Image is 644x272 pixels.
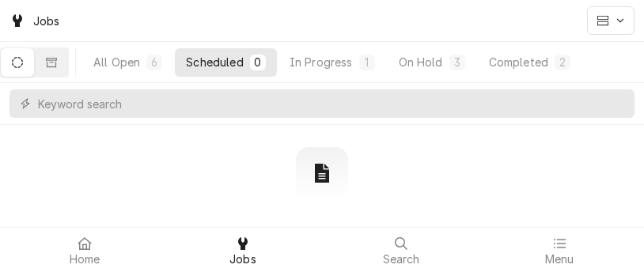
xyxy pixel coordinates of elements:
a: Search [323,231,479,269]
div: 1 [362,54,372,70]
div: Completed [489,54,548,70]
div: In Progress [290,54,353,70]
a: Jobs [165,231,321,269]
div: On Hold [399,54,443,70]
a: Menu [481,231,638,269]
div: All Open [93,54,140,70]
div: Scheduled [186,54,243,70]
span: Home [70,253,100,266]
input: Keyword search [38,89,627,118]
span: Search [383,253,420,266]
span: Menu [545,253,574,266]
div: 2 [558,54,567,70]
div: 6 [150,54,159,70]
a: Home [6,231,163,269]
span: Jobs [229,253,256,266]
div: 3 [453,54,462,70]
div: 0 [253,54,263,70]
